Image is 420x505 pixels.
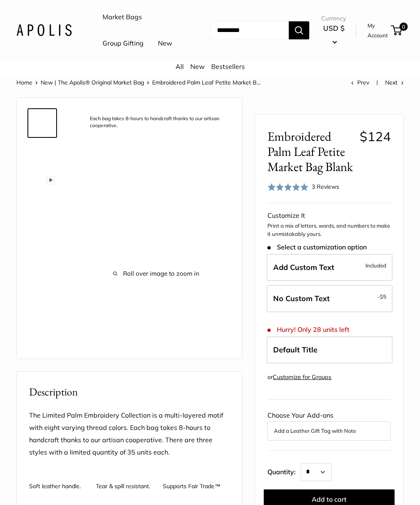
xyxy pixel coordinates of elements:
[267,372,331,383] div: or
[399,23,408,31] span: 0
[323,24,345,32] span: USD $
[96,475,155,490] p: Tear & spill resistant.
[41,79,144,86] a: New | The Apolis® Original Market Bag
[273,345,317,354] span: Default Title
[16,77,260,88] nav: Breadcrumb
[27,272,57,302] a: description_Sometimes the details speak for themselves
[367,21,388,41] a: My Account
[377,292,386,302] span: -
[27,207,57,236] a: description_A multi-layered motif with eight varying thread colors.
[103,11,142,23] a: Market Bags
[267,222,391,238] p: Print a mix of letters, words, and numbers to make it unmistakably yours.
[27,305,57,335] a: Embroidered Palm Leaf Petite Market Bag Blank
[27,108,57,138] a: description_Each bag takes 8-hours to handcraft thanks to our artisan cooperative.
[27,240,57,269] a: description_Effortless style no matter where you are
[27,174,57,203] a: description_Multi-layered motif with eight varying thread colors
[273,373,331,381] a: Customize for Groups
[29,384,230,400] h2: Description
[211,62,245,71] a: Bestsellers
[380,293,386,300] span: $5
[86,113,230,131] div: Each bag takes 8-hours to handcraft thanks to our artisan cooperative.
[210,21,289,39] input: Search...
[267,254,393,281] label: Add Custom Text
[16,24,72,36] img: Apolis
[267,461,301,481] label: Quantity:
[312,183,339,191] span: 3 Reviews
[29,475,88,490] p: Soft leather handle.
[321,13,346,24] span: Currency
[267,409,391,441] div: Choose Your Add-ons
[267,210,391,222] div: Customize It
[27,141,57,171] a: Embroidered Palm Leaf Petite Market Bag Blank
[385,79,404,86] a: Next
[267,336,393,363] label: Default Title
[351,79,369,86] a: Prev
[274,426,384,436] button: Add a Leather Gift Tag with Note
[163,475,221,490] p: Supports Fair Trade™
[82,268,230,279] span: Roll over image to zoom in
[392,25,402,35] a: 0
[365,261,386,271] span: Included
[267,243,366,251] span: Select a customization option
[289,21,309,39] button: Search
[16,79,32,86] a: Home
[152,79,260,86] span: Embroidered Palm Leaf Petite Market B...
[267,129,353,175] span: Embroidered Palm Leaf Petite Market Bag Blank
[267,326,349,334] span: Hurry! Only 28 units left
[273,263,334,272] span: Add Custom Text
[267,285,393,312] label: Leave Blank
[176,62,184,71] a: All
[360,128,391,144] span: $124
[27,338,57,368] a: Embroidered Palm Leaf Petite Market Bag Blank
[29,409,230,459] p: The Limited Palm Embroidery Collection is a multi-layered motif with eight varying thread colors....
[103,37,144,50] a: Group Gifting
[321,22,346,48] button: USD $
[273,294,330,303] span: No Custom Text
[158,37,172,50] a: New
[190,62,205,71] a: New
